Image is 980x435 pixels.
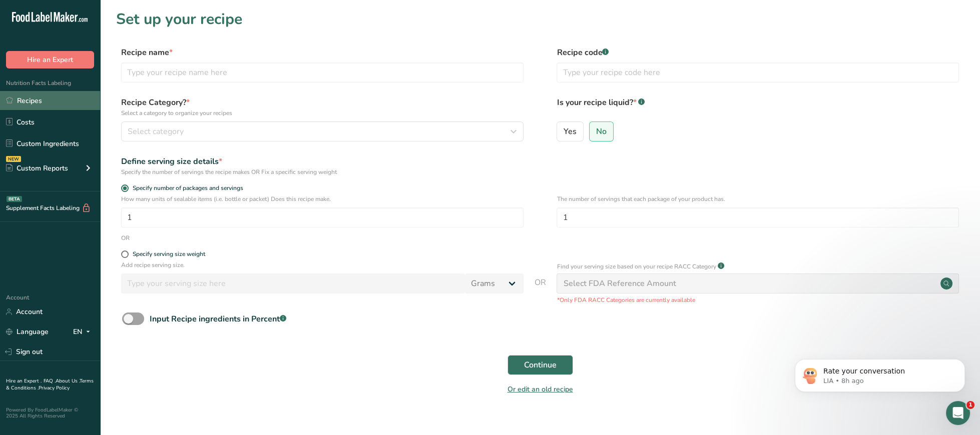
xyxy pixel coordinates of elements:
[121,260,524,269] p: Add recipe serving size.
[128,125,184,137] span: Select category
[121,194,524,203] p: How many units of sealable items (i.e. bottle or packet) Does this recipe make.
[966,401,974,409] span: 1
[73,326,94,338] div: EN
[535,276,546,304] span: OR
[557,62,959,82] input: Type your recipe code here
[6,163,68,173] div: Custom Reports
[121,233,130,242] div: OR
[121,273,465,293] input: Type your serving size here
[557,262,716,271] p: Find your serving size based on your recipe RACC Category
[6,377,42,384] a: Hire an Expert .
[780,338,980,408] iframe: Intercom notifications message
[508,355,573,375] button: Continue
[133,250,205,258] div: Specify serving size weight
[121,167,524,176] div: Specify the number of servings the recipe makes OR Fix a specific serving weight
[557,194,959,203] p: The number of servings that each package of your product has.
[524,359,557,371] span: Continue
[6,156,21,162] div: NEW
[44,377,56,384] a: FAQ .
[121,46,524,58] label: Recipe name
[563,277,676,289] div: Select FDA Reference Amount
[121,108,524,117] p: Select a category to organize your recipes
[121,155,524,167] div: Define serving size details
[116,8,964,30] h1: Set up your recipe
[121,62,524,82] input: Type your recipe name here
[557,295,959,304] p: *Only FDA RACC Categories are currently available
[129,184,243,192] span: Specify number of packages and servings
[557,46,959,58] label: Recipe code
[508,384,573,394] a: Or edit an old recipe
[150,313,286,325] div: Input Recipe ingredients in Percent
[39,384,70,391] a: Privacy Policy
[121,96,524,117] label: Recipe Category?
[557,96,959,117] label: Is your recipe liquid?
[121,121,524,141] button: Select category
[946,401,970,425] iframe: Intercom live chat
[6,51,94,68] button: Hire an Expert
[596,126,607,136] span: No
[6,407,94,419] div: Powered By FoodLabelMaker © 2025 All Rights Reserved
[7,196,22,202] div: BETA
[564,126,577,136] span: Yes
[6,377,94,391] a: Terms & Conditions .
[6,323,49,340] a: Language
[56,377,80,384] a: About Us .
